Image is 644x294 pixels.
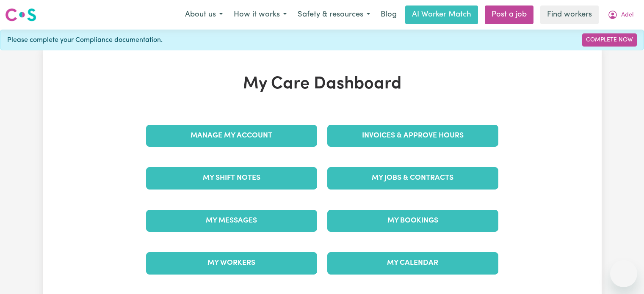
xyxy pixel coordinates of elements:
[376,5,402,24] a: Blog
[327,252,498,274] a: My Calendar
[146,167,317,189] a: My Shift Notes
[327,167,498,189] a: My Jobs & Contracts
[582,33,637,47] a: Complete Now
[180,6,228,24] button: About us
[485,5,533,24] a: Post a job
[7,35,163,45] span: Please complete your Compliance documentation.
[292,6,376,24] button: Safety & resources
[602,6,639,24] button: My Account
[146,252,317,274] a: My Workers
[5,5,36,25] a: Careseekers logo
[5,7,36,22] img: Careseekers logo
[405,5,478,24] a: AI Worker Match
[327,210,498,232] a: My Bookings
[228,6,292,24] button: How it works
[146,125,317,147] a: Manage My Account
[610,260,637,287] iframe: Button to launch messaging window
[621,11,633,20] span: Adel
[141,74,503,94] h1: My Care Dashboard
[540,5,599,24] a: Find workers
[327,125,498,147] a: Invoices & Approve Hours
[146,210,317,232] a: My Messages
